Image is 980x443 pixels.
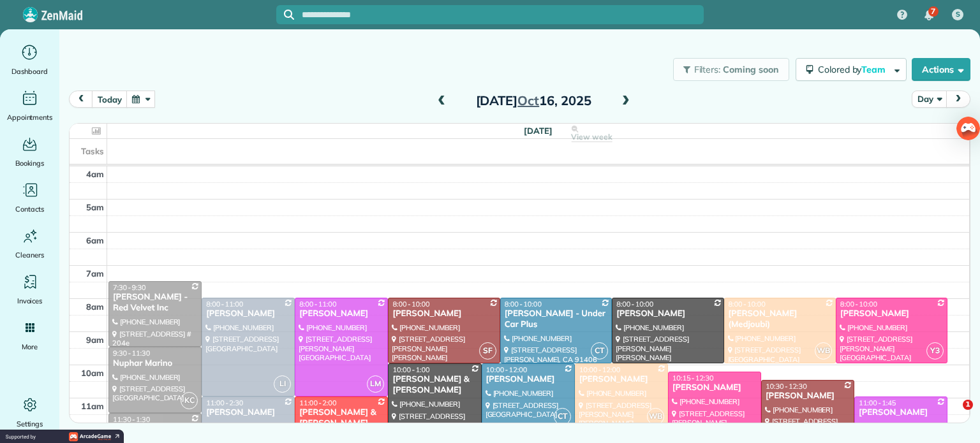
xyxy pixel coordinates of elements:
[956,10,960,20] span: S
[22,340,38,353] span: More
[81,368,104,378] span: 10am
[86,235,104,245] span: 6am
[92,91,127,108] button: today
[15,157,45,170] span: Bookings
[5,395,54,430] a: Settings
[15,203,44,215] span: Contacts
[81,146,104,156] span: Tasks
[571,132,612,142] span: View week
[5,88,54,124] a: Appointments
[7,111,53,124] span: Appointments
[912,91,947,108] button: Day
[524,126,553,136] span: [DATE]
[86,268,104,279] span: 7am
[15,249,44,261] span: Cleaners
[937,400,967,430] iframe: Intercom live chat
[517,92,539,108] span: Oct
[5,134,54,170] a: Bookings
[11,65,48,78] span: Dashboard
[861,64,887,75] span: Team
[818,64,890,75] span: Colored by
[5,272,54,307] a: Invoices
[284,10,294,20] svg: Focus search
[17,294,43,307] span: Invoices
[276,10,294,20] button: Focus search
[17,418,43,430] span: Settings
[5,226,54,261] a: Cleaners
[454,94,613,108] h2: [DATE] 16, 2025
[796,58,907,81] button: Colored byTeam
[916,1,942,29] div: 7 unread notifications
[86,335,104,345] span: 9am
[5,180,54,215] a: Contacts
[931,6,935,17] span: 7
[69,91,93,108] button: prev
[5,42,54,78] a: Dashboard
[946,91,970,108] button: next
[963,400,973,410] span: 1
[86,202,104,212] span: 5am
[86,301,104,312] span: 8am
[86,169,104,179] span: 4am
[912,58,970,81] button: Actions
[723,64,779,75] span: Coming soon
[81,401,104,411] span: 11am
[694,64,721,75] span: Filters:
